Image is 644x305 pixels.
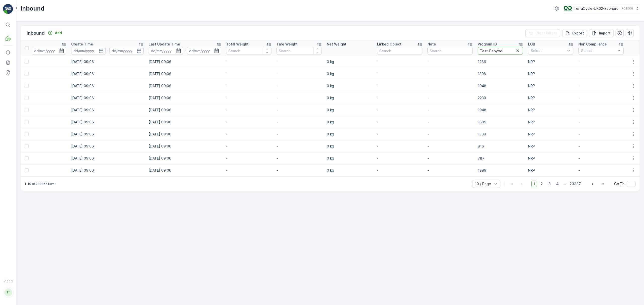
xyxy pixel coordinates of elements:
p: - [578,71,624,76]
td: [DATE] 09:06 [146,104,224,116]
p: 0 kg [327,83,372,88]
td: [DATE] 09:06 [146,128,224,140]
p: 2230 [478,95,523,100]
p: - [226,83,271,88]
p: NRP [528,132,573,137]
p: Clear Filters [535,31,557,36]
img: terracycle_logo_wKaHoWT.png [564,6,572,11]
div: Toggle Row Selected [25,144,29,148]
input: dd/mm/yyyy [187,47,221,55]
p: - [427,59,473,64]
p: Tare Weight [276,42,298,47]
p: - [226,168,271,173]
button: Import [589,29,614,37]
td: - [375,68,425,80]
span: 4 [554,181,561,187]
p: - [276,120,322,125]
p: NRP [528,95,573,100]
p: - [578,144,624,149]
p: - [226,144,271,149]
p: 1948 [478,83,523,88]
td: - [375,128,425,140]
div: Toggle Row Selected [25,108,29,112]
p: - [226,120,271,125]
p: NRP [528,144,573,149]
div: Toggle Row Selected [25,132,29,136]
input: Search [377,47,422,55]
p: - [578,168,624,173]
p: - [226,95,271,100]
div: TT [4,288,12,296]
td: [DATE] 09:06 [146,152,224,164]
p: NRP [528,108,573,113]
p: - [427,108,473,113]
p: TerraCycle-UK02-Econpro [574,6,619,11]
button: TerraCycle-UK02-Econpro(+01:00) [564,4,640,13]
p: 0 kg [327,71,372,76]
td: [DATE] 09:06 [146,56,224,68]
td: [DATE] 09:06 [146,164,224,176]
p: - [276,95,322,100]
p: Create Time [71,42,93,47]
td: [DATE] 09:06 [69,56,146,68]
p: 1948 [478,108,523,113]
p: Note [427,42,436,47]
span: Go To [614,181,625,186]
td: [DATE] 09:06 [69,104,146,116]
td: - [375,140,425,152]
p: - [226,59,271,64]
p: LOB [528,42,535,47]
p: 1889 [478,120,523,125]
p: NRP [528,83,573,88]
input: Search [276,47,322,55]
td: [DATE] 09:06 [146,68,224,80]
p: 1286 [478,59,523,64]
p: - [427,132,473,137]
p: - [276,144,322,149]
td: [DATE] 09:06 [69,140,146,152]
p: NRP [528,59,573,64]
p: - [276,71,322,76]
p: 0 kg [327,168,372,173]
p: 0 kg [327,95,372,100]
p: - [578,59,624,64]
p: - [427,71,473,76]
span: 1 [531,181,537,187]
span: 2 [538,181,545,187]
p: 0 kg [327,120,372,125]
p: - [578,95,624,100]
p: - [226,71,271,76]
td: [DATE] 09:06 [69,116,146,128]
p: - [427,144,473,149]
p: Select [581,48,616,53]
input: Search [226,47,271,55]
div: Toggle Row Selected [25,120,29,124]
p: 0 kg [327,132,372,137]
p: NRP [528,168,573,173]
td: [DATE] 09:06 [69,164,146,176]
div: Toggle Row Selected [25,168,29,172]
span: 3 [546,181,553,187]
div: Toggle Row Selected [25,156,29,160]
p: - [427,95,473,100]
p: - [427,83,473,88]
div: Toggle Row Selected [25,60,29,64]
td: - [375,56,425,68]
p: Inbound [27,30,45,37]
p: Select [531,48,566,53]
p: - [107,48,108,54]
p: - [578,108,624,113]
div: Toggle Row Selected [25,84,29,88]
p: - [276,156,322,161]
td: [DATE] 09:06 [69,152,146,164]
button: Add [46,30,64,36]
td: [DATE] 09:06 [69,128,146,140]
td: [DATE] 09:06 [146,116,224,128]
p: Last Update Time [149,42,180,47]
p: - [226,132,271,137]
p: - [184,48,186,54]
p: Inbound [20,5,45,13]
td: - [375,116,425,128]
img: logo [3,4,13,14]
td: - [375,92,425,104]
